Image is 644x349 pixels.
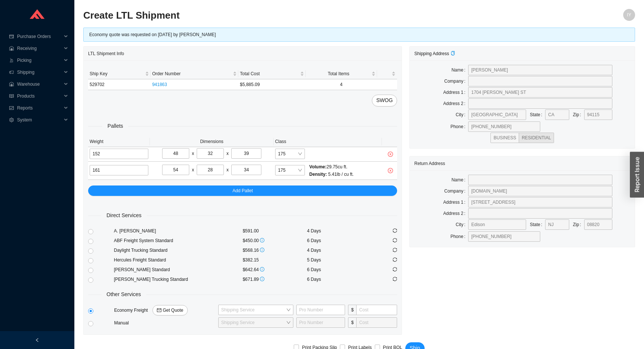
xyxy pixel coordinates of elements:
div: Hercules Freight Standard [114,256,242,264]
label: Zip [573,110,584,120]
th: Ship Key sortable [88,69,151,79]
label: Phone [450,231,468,242]
div: ABF Freight System Standard [114,237,242,244]
td: $5,885.09 [238,79,306,90]
div: 6 Days [307,276,371,283]
th: Class [274,136,382,147]
label: Company [444,186,468,196]
span: Warehouse [17,78,62,90]
input: Cost [356,317,397,328]
th: Order Number sortable [151,69,238,79]
div: 6 Days [307,237,371,244]
span: 175 [278,165,302,175]
h2: Create LTL Shipment [83,9,497,22]
th: undefined sortable [377,69,397,79]
div: LTL Shipment Info [88,47,397,60]
span: sync [393,228,397,233]
span: Shipping Address [414,51,455,56]
div: 5.41 lb / cu ft. [309,171,354,178]
label: Address 1 [443,87,468,98]
span: sync [393,277,397,281]
span: sync [393,238,397,242]
div: Economy Freight [113,305,217,315]
button: close-circle [385,149,396,159]
div: 4 Days [307,227,371,235]
input: Pro Number [296,317,345,328]
span: Volume: [309,164,326,169]
th: Dimensions [150,136,274,147]
div: x [192,166,194,174]
button: mailGet Quote [152,305,188,315]
div: 6 Days [307,266,371,273]
span: mail [157,308,161,313]
span: BUSINESS [493,135,516,140]
div: 5 Days [307,256,371,264]
span: $ [348,317,356,328]
div: $642.64 [243,266,307,273]
div: Daylight Trucking Standard [114,247,242,254]
span: Direct Services [101,211,146,220]
span: Purchase Orders [17,31,62,42]
span: credit-card [9,34,14,39]
div: 29.75 cu ft. [309,163,354,171]
span: info-circle [260,248,264,252]
label: Address 2 [443,98,468,109]
label: State [530,219,545,230]
div: x [226,150,229,157]
span: left [35,338,39,342]
div: x [226,166,229,174]
label: Zip [573,219,584,230]
label: Address 1 [443,197,468,207]
span: SWOG [376,96,393,105]
div: $591.00 [243,227,307,235]
label: State [530,110,545,120]
span: copy [451,51,455,55]
div: $382.15 [243,256,307,264]
span: System [17,114,62,126]
span: 175 [278,149,302,159]
div: Copy [451,50,455,57]
label: Phone [450,121,468,132]
div: A. [PERSON_NAME] [114,227,242,235]
span: RESIDENTIAL [522,135,551,140]
div: $568.16 [243,247,307,254]
input: W [197,148,224,159]
div: Manual [113,319,217,327]
th: Total Items sortable [306,69,377,79]
input: W [197,165,224,175]
input: Cost [356,305,397,315]
span: read [9,94,14,98]
td: 4 [306,79,377,90]
div: [PERSON_NAME] Trucking Standard [114,276,242,283]
span: close-circle [385,152,396,157]
div: $450.00 [243,237,307,244]
span: Total Items [307,70,370,77]
div: $671.89 [243,276,307,283]
div: 4 Days [307,247,371,254]
span: close-circle [385,168,396,173]
input: H [231,165,261,175]
input: Pro Number [296,305,345,315]
button: SWOG [372,95,397,107]
span: Add Pallet [232,187,253,194]
span: Order Number [152,70,231,77]
input: L [162,165,189,175]
span: Picking [17,54,62,66]
label: Address 2 [443,208,468,219]
a: 941863 [152,82,167,87]
span: Other Services [102,290,146,299]
label: Name [451,175,468,185]
input: H [231,148,261,159]
span: info-circle [260,267,264,272]
td: 529702 [88,79,151,90]
div: x [192,150,194,157]
span: Density: [309,172,327,177]
span: fund [9,106,14,110]
label: Name [451,65,468,75]
span: sync [393,248,397,252]
th: Weight [88,136,150,147]
span: Products [17,90,62,102]
span: info-circle [260,238,264,242]
span: IY [627,9,631,21]
th: Total Cost sortable [238,69,306,79]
